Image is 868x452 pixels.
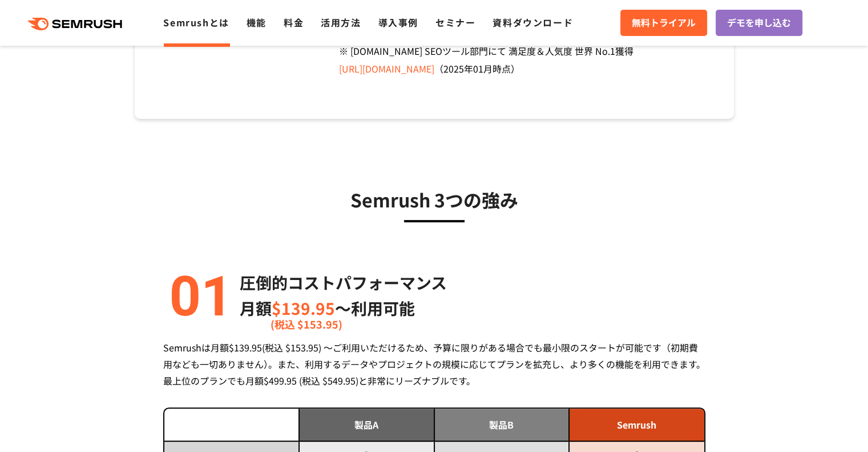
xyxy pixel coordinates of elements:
[632,15,696,30] span: 無料トライアル
[569,409,704,441] td: Semrush
[299,409,434,441] td: 製品A
[271,311,342,337] span: (税込 $153.95)
[492,15,573,29] a: 資料ダウンロード
[163,339,705,389] div: Semrushは月額$139.95(税込 $153.95) ～ご利用いただけるため、予算に限りがある場合でも最小限のスタートが可能です（初期費用なども一切ありません）。また、利用するデータやプロ...
[163,185,705,214] h3: Semrush 3つの強み
[163,15,229,29] a: Semrushとは
[716,10,802,36] a: デモを申し込む
[240,295,447,321] p: 月額 〜利用可能
[240,270,447,295] p: 圧倒的コストパフォーマンス
[434,409,570,441] td: 製品B
[321,15,361,29] a: 活用方法
[284,15,304,29] a: 料金
[272,297,335,319] span: $139.95
[163,270,232,321] img: alt
[620,10,707,36] a: 無料トライアル
[727,15,791,30] span: デモを申し込む
[435,15,475,29] a: セミナー
[247,15,267,29] a: 機能
[378,15,418,29] a: 導入事例
[339,62,434,75] a: [URL][DOMAIN_NAME]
